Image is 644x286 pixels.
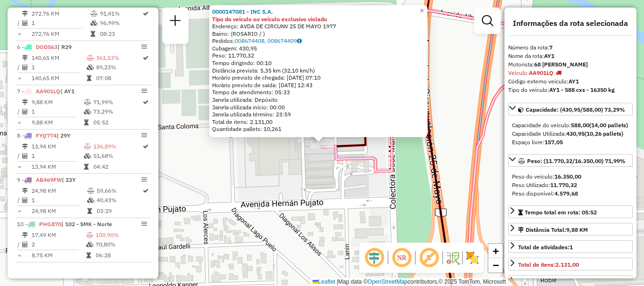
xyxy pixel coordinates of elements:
td: / [17,240,22,249]
i: % de utilização da cubagem [84,153,91,159]
i: Total de Atividades [22,20,28,26]
td: 51,68% [93,151,142,161]
i: Total de Atividades [22,197,28,203]
a: Peso: (11.770,32/16.350,00) 71,99% [508,154,633,167]
div: Tempo de atendimento: 05:33 [212,8,425,133]
td: 08:23 [99,29,142,39]
em: Opções [141,177,147,182]
td: 06:28 [95,251,147,260]
div: Total de itens: [518,261,579,269]
td: 24,98 KM [31,206,87,216]
td: 04:42 [93,162,142,172]
i: Distância Total [22,232,28,238]
span: DOD563 [36,43,58,50]
i: Tempo total em rota [84,164,89,170]
div: Peso: (11.770,32/16.350,00) 71,99% [508,169,633,202]
i: % de utilização do peso [86,232,93,238]
td: / [17,63,22,72]
td: 40,43% [96,196,142,205]
em: Opções [141,221,147,227]
i: Distância Total [22,11,28,16]
div: Quantidade pallets: 10,261 [212,125,425,133]
td: 140,65 KM [31,74,86,83]
span: − [493,259,499,271]
span: AB469FW [36,176,62,183]
i: % de utilização da cubagem [91,20,98,26]
strong: 157,05 [545,139,563,146]
span: 6 - [17,43,72,50]
strong: (10,26 pallets) [585,130,623,137]
span: Ocultar deslocamento [363,246,386,269]
strong: 4.579,68 [554,190,578,197]
td: = [17,206,22,216]
div: Motorista: [508,60,633,69]
span: Ocultar NR [390,246,413,269]
td: 89,23% [96,63,142,72]
td: 13,94 KM [31,162,83,172]
td: / [17,196,22,205]
div: Peso disponível: [512,189,629,198]
span: Cubagem: 430,95 [212,45,257,52]
i: % de utilização da cubagem [86,242,93,247]
strong: (14,00 pallets) [589,122,628,129]
i: % de utilização do peso [87,188,94,194]
a: Close popup [416,5,428,16]
div: Distância prevista: 5,35 km (32,10 km/h) [212,67,425,74]
td: = [17,162,22,172]
td: 9,88 KM [31,98,83,107]
em: Opções [141,132,147,138]
a: Zoom out [488,258,503,272]
i: Rota otimizada [143,144,149,149]
strong: AY1 - 588 cxs - 16350 kg [549,86,615,93]
div: Tipo do veículo: [508,86,633,94]
span: 7 - [17,88,74,95]
a: Zoom in [488,244,503,258]
span: Total de atividades: [518,244,573,251]
em: Opções [141,44,147,49]
span: Peso: (11.770,32/16.350,00) 71,99% [527,157,626,164]
span: AA901LQ [36,88,60,95]
i: Rota otimizada [143,188,149,194]
i: Rota otimizada [143,99,149,105]
span: Peso: 11.770,32 [212,52,254,59]
span: | AY1 [60,88,74,95]
a: Distância Total:9,88 KM [508,223,633,236]
td: 136,89% [93,142,142,151]
div: Janela utilizada início: 00:00 [212,104,425,111]
div: Janela utilizada término: 23:59 [212,111,425,118]
td: 272,76 KM [31,29,90,39]
i: Total de Atividades [22,65,28,70]
td: 1 [31,63,86,72]
a: Nova sessão e pesquisa [166,11,185,33]
span: PHG870 [39,221,61,228]
strong: 1 [570,244,573,251]
span: 10 - [17,221,112,228]
span: Tempo total em rota: 05:52 [525,209,597,216]
div: Capacidade Utilizada: [512,130,629,138]
div: Capacidade do veículo: [512,121,629,130]
i: % de utilização do peso [87,55,94,61]
span: Peso do veículo: [512,173,581,180]
strong: AY1 [544,52,554,59]
i: Distância Total [22,99,28,105]
div: Horário previsto de chegada: [DATE] 07:10 [212,74,425,82]
td: = [17,118,22,127]
i: Observações [297,38,302,44]
div: Pedidos: [212,37,425,45]
i: Rota otimizada [143,55,149,61]
div: Total de itens: 2.131,00 [212,118,425,126]
i: Total de Atividades [22,109,28,114]
td: 24,98 KM [31,186,87,196]
td: = [17,251,22,260]
a: 0000147081 - INC S.A. [212,8,273,15]
a: Exibir filtros [478,11,497,30]
td: 1 [31,151,83,161]
i: % de utilização da cubagem [84,109,91,114]
div: Veículo: [508,69,633,77]
img: Exibir/Ocultar setores [465,250,480,265]
span: 8 - [17,132,71,139]
div: Endereço: AVDA DE CIRCUNV 25 DE MAYO 1977 [212,23,425,30]
span: | 23Y [62,176,76,183]
div: Janela utilizada: Depósito [212,96,425,104]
